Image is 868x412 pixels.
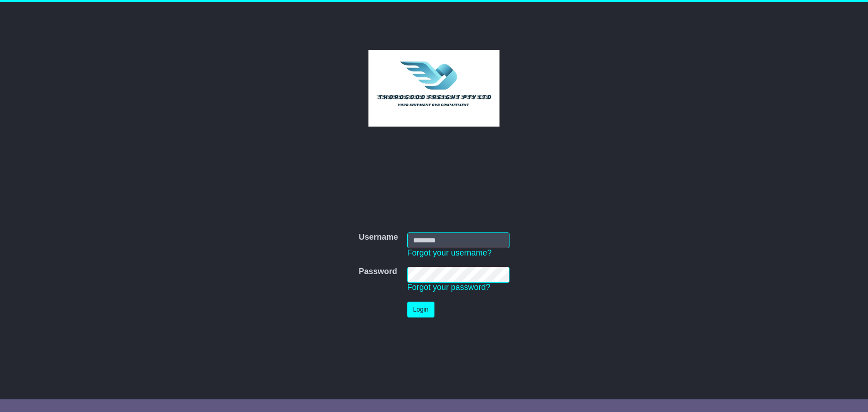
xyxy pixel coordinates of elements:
[407,248,492,257] a: Forgot your username?
[407,302,434,317] button: Login
[359,267,397,277] label: Password
[368,50,500,127] img: Thorogood Freight Pty Ltd
[359,232,398,242] label: Username
[407,283,491,292] a: Forgot your password?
